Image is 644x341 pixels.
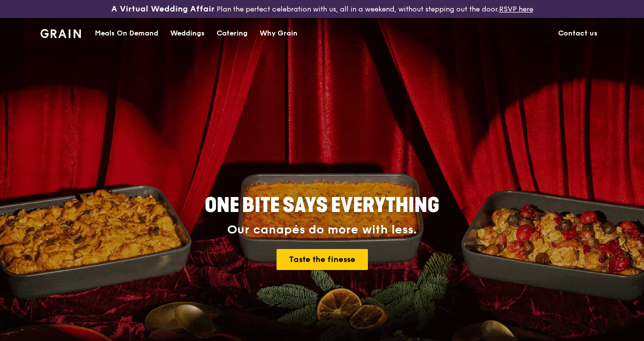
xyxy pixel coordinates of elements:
div: Weddings [170,18,205,48]
h3: A Virtual Wedding Affair [111,4,215,14]
a: Catering [211,18,254,48]
div: Plan the perfect celebration with us, all in a weekend, without stepping out the door. [107,4,537,14]
a: Weddings [164,18,211,48]
div: Meals On Demand [95,18,158,48]
a: Why Grain [254,18,304,48]
a: Contact us [552,18,604,48]
a: GrainGrain [40,17,81,47]
span: ONE BITE SAYS EVERYTHING [205,193,439,217]
img: Grain [40,29,81,38]
div: Catering [217,18,248,48]
div: Our canapés do more with less. [142,223,502,237]
a: Taste the finesse [277,249,368,270]
div: Why Grain [260,18,298,48]
a: RSVP here [499,5,533,13]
